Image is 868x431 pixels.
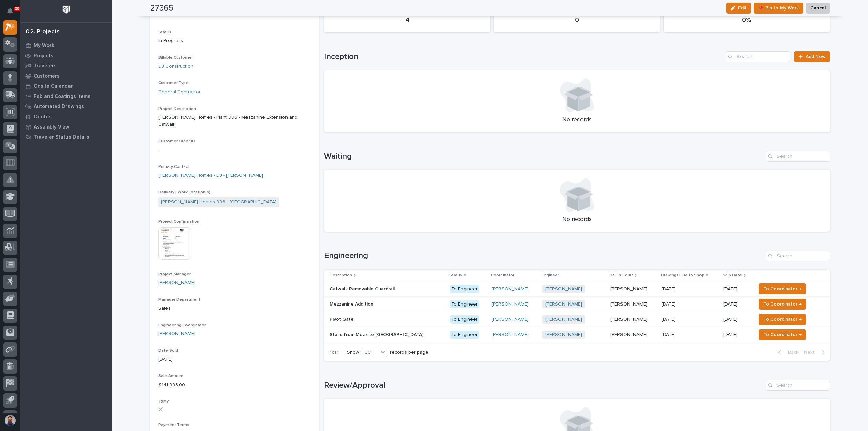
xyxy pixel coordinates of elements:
p: records per page [390,350,428,355]
span: Delivery / Work Location(s) [158,190,210,194]
button: To Coordinator → [759,314,806,325]
a: Automated Drawings [20,101,112,112]
h1: Inception [324,52,723,62]
p: - [158,146,311,154]
p: Projects [34,53,53,59]
a: Travelers [20,61,112,71]
p: $ 141,993.00 [158,381,311,389]
span: To Coordinator → [763,285,802,293]
span: Date Sold [158,349,178,353]
span: Add New [806,54,826,59]
p: 0% [672,16,822,24]
h1: Review/Approval [324,380,763,390]
p: [DATE] [723,317,751,322]
div: To Engineer [450,331,479,339]
p: [DATE] [158,356,311,363]
p: Automated Drawings [34,104,84,110]
p: Quotes [34,114,52,120]
a: Projects [20,51,112,61]
div: Search [726,51,790,62]
h1: Waiting [324,152,763,161]
a: My Work [20,40,112,51]
div: Search [766,251,830,261]
button: To Coordinator → [759,299,806,310]
a: [PERSON_NAME] [158,330,195,337]
h2: 27365 [150,3,173,13]
p: 0 [502,16,652,24]
p: [DATE] [723,301,751,307]
p: Ship Date [723,272,742,279]
a: [PERSON_NAME] [158,279,195,287]
a: General Contractor [158,89,201,96]
tr: Pivot GatePivot Gate To Engineer[PERSON_NAME] [PERSON_NAME] [PERSON_NAME][PERSON_NAME] [DATE][DAT... [324,312,830,327]
p: Pivot Gate [330,315,355,322]
tr: Catwalk Removable GuardrailCatwalk Removable Guardrail To Engineer[PERSON_NAME] [PERSON_NAME] [PE... [324,281,830,296]
p: [DATE] [662,300,677,307]
div: To Engineer [450,315,479,324]
tr: Stairs from Mezz to [GEOGRAPHIC_DATA]Stairs from Mezz to [GEOGRAPHIC_DATA] To Engineer[PERSON_NAM... [324,327,830,342]
span: 📌 Pin to My Work [758,4,799,12]
p: [DATE] [723,332,751,338]
a: [PERSON_NAME] [492,317,529,322]
a: Onsite Calendar [20,81,112,91]
a: [PERSON_NAME] Homes 996 - [GEOGRAPHIC_DATA] [161,199,276,206]
tr: Mezzanine AdditionMezzanine Addition To Engineer[PERSON_NAME] [PERSON_NAME] [PERSON_NAME][PERSON_... [324,296,830,312]
a: Add New [794,51,830,62]
a: Traveler Status Details [20,132,112,142]
span: Customer Type [158,81,189,85]
span: Cancel [810,4,826,12]
a: [PERSON_NAME] Homes - DJ - [PERSON_NAME] [158,172,263,179]
a: Quotes [20,112,112,122]
div: To Engineer [450,300,479,309]
p: Mezzanine Addition [330,300,375,307]
span: Customer Order ID [158,139,195,143]
a: [PERSON_NAME] [492,286,529,292]
p: Onsite Calendar [34,83,73,90]
p: In Progress [158,37,311,44]
div: 30 [362,349,378,356]
h1: Engineering [324,251,763,261]
a: [PERSON_NAME] [545,286,582,292]
span: Status [158,30,171,34]
p: Travelers [34,63,57,69]
p: [PERSON_NAME] [610,285,649,292]
a: Assembly View [20,122,112,132]
a: [PERSON_NAME] [545,301,582,307]
p: Show [347,350,359,355]
button: users-avatar [3,413,17,428]
a: [PERSON_NAME] [492,332,529,338]
a: [PERSON_NAME] [545,332,582,338]
span: To Coordinator → [763,315,802,324]
p: [PERSON_NAME] [610,331,649,338]
p: Fab and Coatings Items [34,94,91,100]
div: Search [766,151,830,162]
a: DJ Construction [158,63,193,70]
p: Description [330,272,352,279]
a: Fab and Coatings Items [20,91,112,101]
p: [DATE] [723,286,751,292]
p: Ball In Court [610,272,633,279]
p: [PERSON_NAME] Homes - Plant 996 - Mezzanine Extension and Catwalk [158,114,311,128]
button: Edit [726,3,751,14]
div: Search [766,380,830,391]
p: No records [332,216,822,223]
span: Next [804,349,819,355]
p: Drawings Due to Shop [661,272,704,279]
span: Engineering Coordinator [158,323,206,327]
span: To Coordinator → [763,331,802,339]
p: [DATE] [662,315,677,322]
span: Back [784,349,798,355]
p: [PERSON_NAME] [610,315,649,322]
button: 📌 Pin to My Work [754,3,803,14]
p: 30 [15,6,19,11]
button: Next [801,349,830,355]
p: Assembly View [34,124,69,130]
button: To Coordinator → [759,283,806,294]
p: Stairs from Mezz to [GEOGRAPHIC_DATA] [330,331,425,338]
a: [PERSON_NAME] [492,301,529,307]
p: [PERSON_NAME] [610,300,649,307]
a: [PERSON_NAME] [545,317,582,322]
button: To Coordinator → [759,329,806,340]
span: To Coordinator → [763,300,802,308]
p: Engineer [542,272,559,279]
